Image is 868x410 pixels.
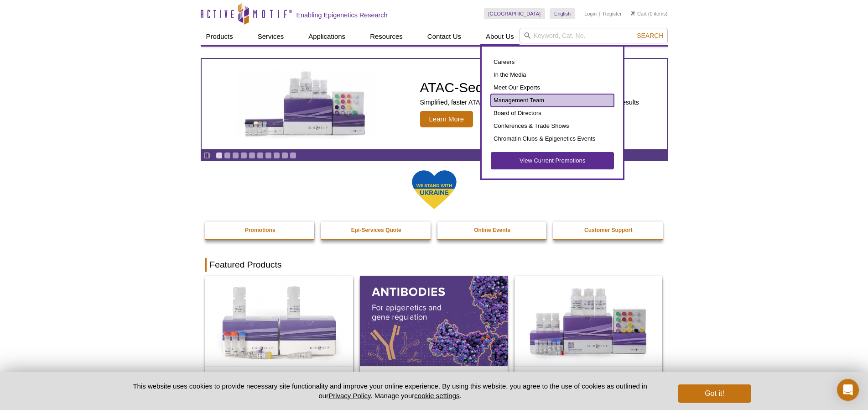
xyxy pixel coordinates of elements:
[205,221,316,239] a: Promotions
[216,152,223,159] a: Go to slide 1
[520,28,668,43] input: Keyword, Cat. No.
[364,369,503,383] h2: Antibodies
[273,152,280,159] a: Go to slide 8
[205,276,353,366] img: DNA Library Prep Kit for Illumina
[515,276,662,366] img: CUT&Tag-IT® Express Assay Kit
[553,221,664,239] a: Customer Support
[491,56,614,68] a: Careers
[364,28,408,45] a: Resources
[550,8,575,19] a: English
[201,28,239,45] a: Products
[491,81,614,94] a: Meet Our Experts
[491,68,614,81] a: In the Media
[224,152,231,159] a: Go to slide 2
[491,132,614,145] a: Chromatin Clubs & Epigenetics Events
[360,276,508,366] img: All Antibodies
[474,227,510,233] strong: Online Events
[637,32,663,39] span: Search
[202,59,667,149] article: ATAC-Seq Express Kit
[281,152,288,159] a: Go to slide 9
[603,11,622,17] a: Register
[249,152,255,159] a: Go to slide 5
[437,221,548,239] a: Online Events
[205,258,663,272] h2: Featured Products
[480,28,520,45] a: About Us
[634,32,666,40] button: Search
[491,120,614,132] a: Conferences & Trade Shows
[296,11,388,19] h2: Enabling Epigenetics Research
[321,221,431,239] a: Epi-Services Quote
[584,227,632,233] strong: Customer Support
[328,392,370,399] a: Privacy Policy
[411,169,457,210] img: We Stand With Ukraine
[491,152,614,169] a: View Current Promotions
[422,28,467,45] a: Contact Us
[245,227,275,233] strong: Promotions
[420,98,639,106] p: Simplified, faster ATAC-Seq workflow delivering the same great quality results
[202,59,667,149] a: ATAC-Seq Express Kit ATAC-Seq Express Kit Simplified, faster ATAC-Seq workflow delivering the sam...
[631,8,668,19] li: (0 items)
[336,371,341,378] sup: ®
[599,8,601,19] li: |
[210,369,348,383] h2: DNA Library Prep Kit for Illumina
[257,152,264,159] a: Go to slide 6
[678,384,751,403] button: Got it!
[631,11,635,16] img: Your Cart
[252,28,290,45] a: Services
[231,69,381,139] img: ATAC-Seq Express Kit
[631,11,647,17] a: Cart
[519,369,658,383] h2: CUT&Tag-IT Express Assay Kit
[484,8,546,19] a: [GEOGRAPHIC_DATA]
[414,392,459,399] button: cookie settings
[232,152,239,159] a: Go to slide 3
[420,111,473,127] span: Learn More
[351,227,401,233] strong: Epi-Services Quote
[303,28,351,45] a: Applications
[265,152,272,159] a: Go to slide 7
[584,11,597,17] a: Login
[420,81,639,95] h2: ATAC-Seq Express Kit
[203,152,210,159] a: Toggle autoplay
[568,371,573,378] sup: ®
[117,381,663,400] p: This website uses cookies to provide necessary site functionality and improve your online experie...
[491,107,614,120] a: Board of Directors
[837,379,859,401] div: Open Intercom Messenger
[240,152,247,159] a: Go to slide 4
[290,152,296,159] a: Go to slide 10
[491,94,614,107] a: Management Team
